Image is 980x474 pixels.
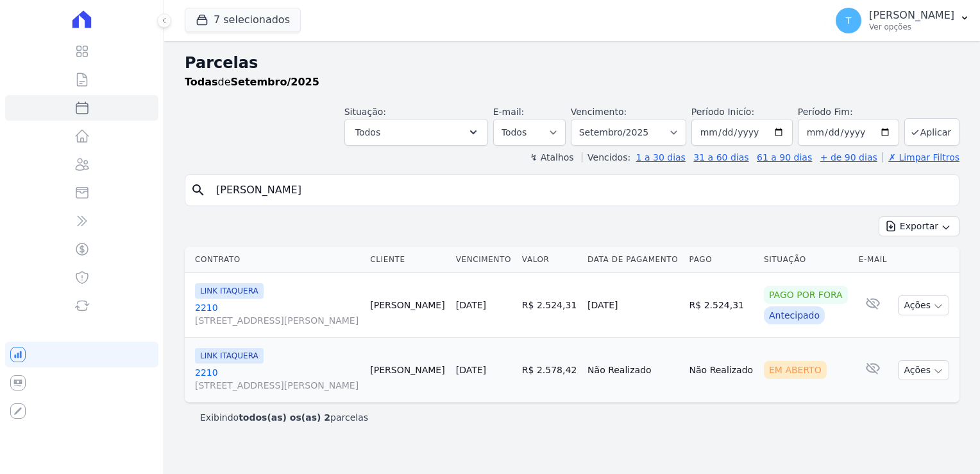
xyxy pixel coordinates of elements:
th: Situação [759,247,854,273]
p: de [185,75,319,90]
span: LINK ITAQUERA [195,283,264,299]
strong: Todas [185,76,218,88]
th: E-mail [854,247,893,273]
td: Não Realizado [684,338,759,403]
td: R$ 2.524,31 [517,273,582,338]
button: Ações [898,360,949,380]
td: Não Realizado [582,338,684,403]
div: Pago por fora [764,286,848,304]
button: Todos [344,119,488,146]
input: Buscar por nome do lote ou do cliente [208,177,954,203]
a: 1 a 30 dias [636,152,686,162]
label: E-mail: [493,107,525,117]
button: Exportar [879,216,959,236]
div: Antecipado [764,306,825,324]
label: Vencimento: [571,107,627,117]
button: Aplicar [904,118,959,146]
th: Contrato [185,247,365,273]
a: 31 a 60 dias [693,152,748,162]
p: Ver opções [869,22,954,32]
a: 2210[STREET_ADDRESS][PERSON_NAME] [195,366,360,392]
span: [STREET_ADDRESS][PERSON_NAME] [195,314,360,327]
th: Data de Pagamento [582,247,684,273]
h2: Parcelas [185,51,959,75]
th: Pago [684,247,759,273]
a: + de 90 dias [820,152,877,162]
td: [DATE] [582,273,684,338]
strong: Setembro/2025 [231,76,319,88]
td: [PERSON_NAME] [365,338,450,403]
p: [PERSON_NAME] [869,9,954,22]
div: Em Aberto [764,361,827,379]
a: 61 a 90 dias [757,152,812,162]
button: T [PERSON_NAME] Ver opções [825,3,980,39]
a: [DATE] [456,365,486,375]
label: Vencidos: [582,152,630,162]
label: Período Fim: [798,105,899,119]
i: search [190,182,206,198]
button: 7 selecionados [185,8,301,32]
td: R$ 2.524,31 [684,273,759,338]
span: LINK ITAQUERA [195,348,264,364]
th: Valor [517,247,582,273]
a: ✗ Limpar Filtros [883,152,959,162]
span: Todos [355,125,380,140]
button: Ações [898,295,949,315]
td: R$ 2.578,42 [517,338,582,403]
label: Período Inicío: [691,107,754,117]
span: T [846,16,852,25]
label: Situação: [344,107,386,117]
b: todos(as) os(as) 2 [239,412,330,423]
label: ↯ Atalhos [530,152,573,162]
a: 2210[STREET_ADDRESS][PERSON_NAME] [195,301,360,327]
span: [STREET_ADDRESS][PERSON_NAME] [195,379,360,392]
p: Exibindo parcelas [200,411,368,424]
